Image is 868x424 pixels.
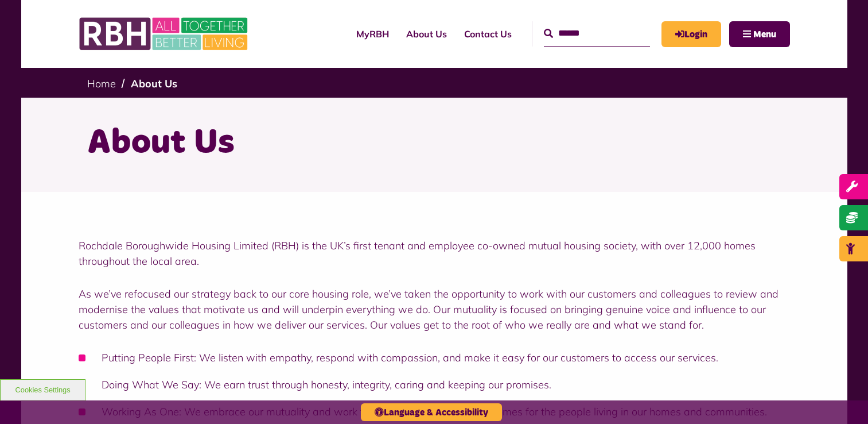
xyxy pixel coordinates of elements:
span: Menu [753,30,776,39]
a: MyRBH [348,18,398,49]
a: About Us [131,77,177,90]
a: About Us [398,18,456,49]
a: Contact Us [456,18,520,49]
li: Putting People First: We listen with empathy, respond with compassion, and make it easy for our c... [79,350,790,365]
iframe: Netcall Web Assistant for live chat [816,372,868,424]
a: MyRBH [661,21,721,47]
a: Home [87,77,116,90]
p: As we’ve refocused our strategy back to our core housing role, we’ve taken the opportunity to wor... [79,286,790,333]
h1: About Us [87,121,781,165]
button: Language & Accessibility [361,403,502,421]
li: Doing What We Say: We earn trust through honesty, integrity, caring and keeping our promises. [79,377,790,392]
button: Navigation [729,21,790,47]
img: RBH [79,11,251,56]
p: Rochdale Boroughwide Housing Limited (RBH) is the UK’s first tenant and employee co-owned mutual ... [79,238,790,269]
